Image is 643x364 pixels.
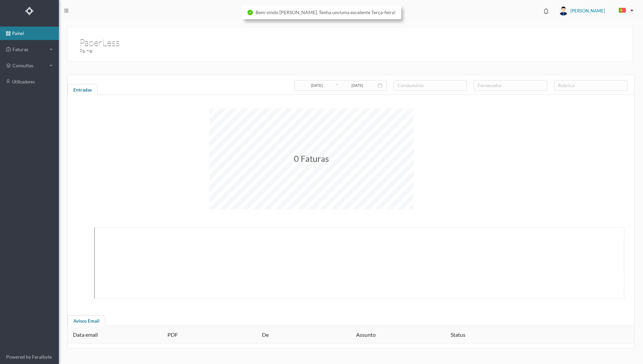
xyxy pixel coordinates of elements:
[478,82,540,89] div: fornecedor
[79,47,353,55] h3: Painel
[64,8,69,13] i: icon: menu-fold
[294,153,329,163] span: 0 Faturas
[12,62,46,69] span: consultas
[298,82,335,89] input: Data inicial
[262,331,269,338] span: De
[559,6,568,15] img: user_titan3.af2715ee.jpg
[73,331,98,338] span: Data email
[613,5,636,16] button: PT
[11,46,48,53] span: Faturas
[339,82,376,89] input: Data final
[378,83,382,88] i: icon: calendar
[256,9,396,15] span: Bem-vindo [PERSON_NAME]. Tenha um/uma excelente Terça-feira!
[451,331,465,338] span: Status
[68,315,105,329] div: Avisos Email
[79,35,120,38] h1: PaperLess
[25,7,34,15] img: Logo
[68,84,98,98] div: Entradas
[542,7,551,15] i: icon: bell
[398,82,460,89] div: condomínio
[558,82,620,89] div: rubrica
[248,10,253,15] i: icon: check-circle
[356,331,376,338] span: Assunto
[167,331,178,338] span: PDF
